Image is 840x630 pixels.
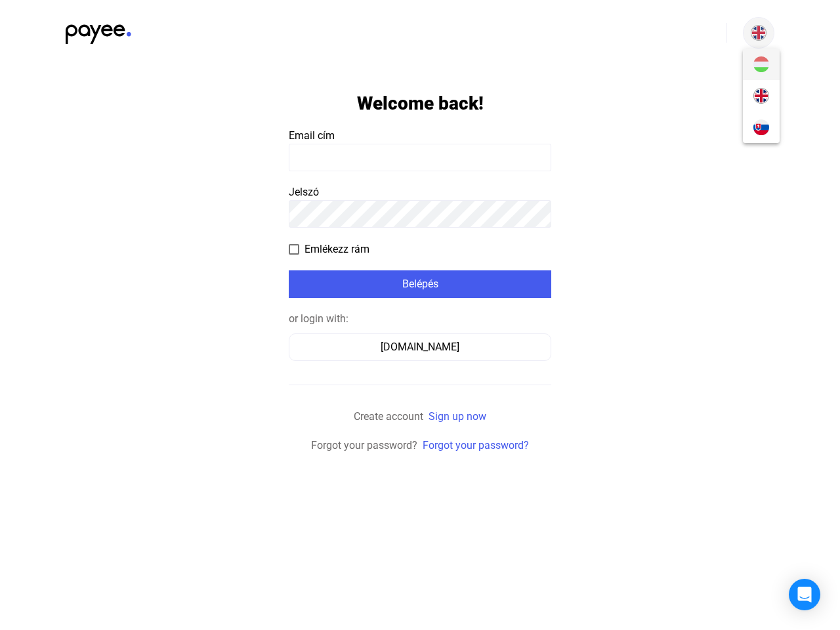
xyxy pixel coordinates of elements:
[751,25,766,41] img: EN
[289,341,551,353] a: [DOMAIN_NAME]
[429,410,486,423] a: Sign up now
[289,270,551,298] button: Belépés
[289,333,551,361] button: [DOMAIN_NAME]
[293,276,547,292] div: Belépés
[66,17,131,44] img: black-payee-blue-dot.svg
[357,92,484,115] h1: Welcome back!
[304,241,369,257] span: Emlékezz rám
[293,339,547,355] div: [DOMAIN_NAME]
[354,410,423,423] span: Create account
[289,186,319,198] span: Jelszó
[311,439,417,451] span: Forgot your password?
[789,579,820,610] div: Open Intercom Messenger
[423,439,529,451] a: Forgot your password?
[289,311,551,327] div: or login with:
[743,17,774,49] button: EN
[289,129,335,142] span: Email cím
